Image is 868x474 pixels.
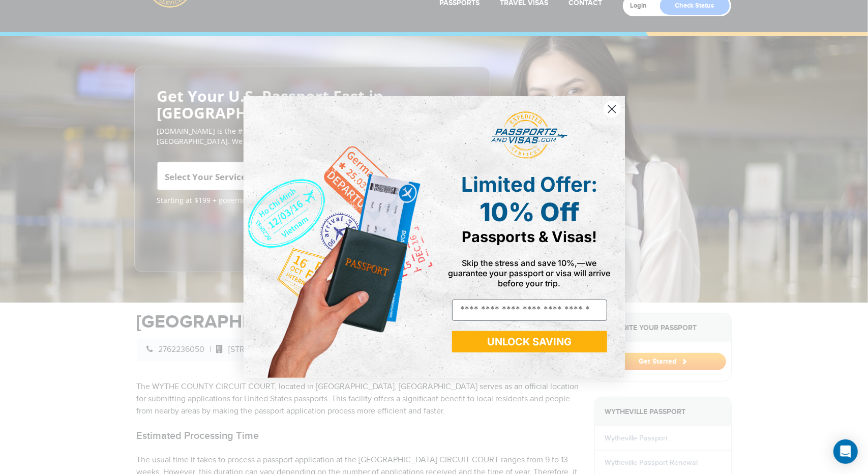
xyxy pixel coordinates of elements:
[491,111,567,159] img: passports and visas
[480,197,579,227] span: 10% Off
[603,100,621,118] button: Close dialog
[833,439,858,464] div: Open Intercom Messenger
[448,258,611,288] span: Skip the stress and save 10%,—we guarantee your passport or visa will arrive before your trip.
[461,172,597,197] span: Limited Offer:
[452,331,607,352] button: UNLOCK SAVING
[462,228,597,246] span: Passports & Visas!
[244,96,434,377] img: de9cda0d-0715-46ca-9a25-073762a91ba7.png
